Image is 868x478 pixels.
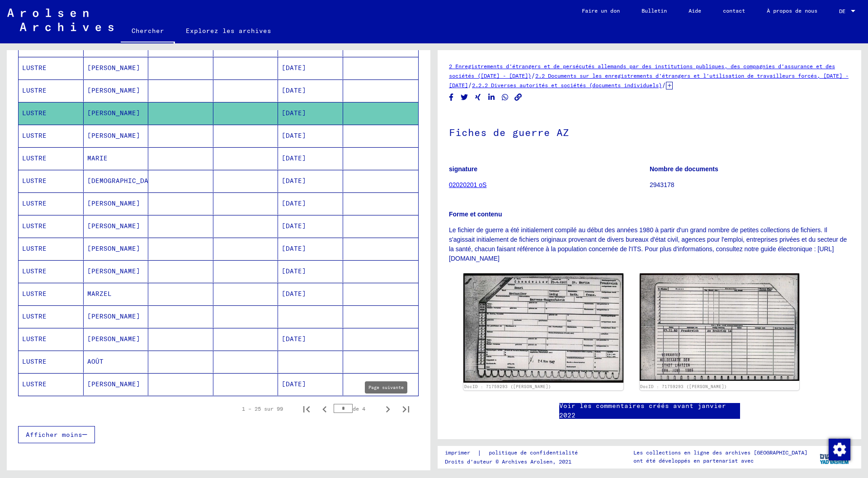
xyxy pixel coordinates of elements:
font: Bulletin [642,7,667,14]
font: [PERSON_NAME] [87,64,140,72]
a: politique de confidentialité [481,448,589,458]
img: Modifier le consentement [829,439,850,460]
font: [DATE] [282,222,306,230]
font: Droits d'auteur © Archives Arolsen, 2021 [445,458,571,465]
font: [PERSON_NAME] [87,380,140,388]
font: LUSTRE [22,109,47,117]
font: [DATE] [282,154,306,162]
a: 2.2.2 Diverses autorités et sociétés (documents individuels) [472,82,662,89]
font: Voir les commentaires créés avant janvier 2022 [559,402,726,419]
font: / [468,81,472,89]
font: Les collections en ligne des archives [GEOGRAPHIC_DATA] [633,449,807,456]
font: [PERSON_NAME] [87,86,140,94]
font: [PERSON_NAME] [87,131,140,140]
font: LUSTRE [22,380,47,388]
font: [DATE] [282,290,306,298]
font: LUSTRE [22,222,47,230]
img: 001.jpg [463,273,623,383]
button: Afficher moins [18,426,95,443]
a: DocID : 71759293 ([PERSON_NAME]) [640,384,727,389]
a: Voir les commentaires créés avant janvier 2022 [559,401,740,420]
font: Fiches de guerre AZ [449,126,569,139]
button: Partager sur Xing [473,92,483,103]
button: Partager sur WhatsApp [500,92,510,103]
font: [DATE] [282,86,306,94]
font: ont été développés en partenariat avec [633,457,754,464]
font: [DATE] [282,244,306,253]
font: [DATE] [282,177,306,185]
font: Afficher moins [26,431,82,439]
font: / [531,71,535,80]
button: Première page [297,400,316,418]
font: LUSTRE [22,131,47,140]
font: LUSTRE [22,244,47,253]
font: LUSTRE [22,267,47,275]
font: [DATE] [282,380,306,388]
button: Page précédente [316,400,334,418]
a: imprimer [445,448,477,458]
font: [DATE] [282,64,306,72]
font: Explorez les archives [186,27,271,35]
font: Forme et contenu [449,211,502,218]
font: 2943178 [650,181,675,188]
font: politique de confidentialité [489,449,578,456]
font: [PERSON_NAME] [87,267,140,275]
button: Page suivante [379,400,397,418]
font: [PERSON_NAME] [87,222,140,230]
button: Partager sur Facebook [447,92,456,103]
a: 2.2 Documents sur les enregistrements d'étrangers et l'utilisation de travailleurs forcés, [DATE]... [449,72,849,89]
button: Copier le lien [514,92,523,103]
a: 2 Enregistrements d'étrangers et de persécutés allemands par des institutions publiques, des comp... [449,63,835,79]
img: 002.jpg [640,273,800,381]
font: de 4 [353,405,365,412]
a: Chercher [121,20,175,43]
font: [DATE] [282,335,306,343]
font: AOÛT [87,357,104,366]
font: 02020201 oS [449,181,486,188]
font: [PERSON_NAME] [87,199,140,207]
font: MARIE [87,154,108,162]
font: signature [449,165,477,173]
font: [PERSON_NAME] [87,244,140,253]
font: [DATE] [282,199,306,207]
font: Nombre de documents [650,165,718,173]
font: [DATE] [282,131,306,140]
font: LUSTRE [22,199,47,207]
font: LUSTRE [22,64,47,72]
a: Explorez les archives [175,20,282,42]
font: imprimer [445,449,470,456]
font: [DATE] [282,267,306,275]
font: contact [723,7,745,14]
button: Partager sur Twitter [460,92,469,103]
font: Le fichier de guerre a été initialement compilé au début des années 1980 à partir d'un grand nomb... [449,226,847,262]
font: [DATE] [282,109,306,117]
font: LUSTRE [22,86,47,94]
font: Aide [689,7,701,14]
font: LUSTRE [22,177,47,185]
font: [PERSON_NAME] [87,335,140,343]
font: [DEMOGRAPHIC_DATA] [87,177,160,185]
font: MARZEL [87,290,112,298]
button: Dernière page [397,400,415,418]
font: LUSTRE [22,312,47,320]
font: Chercher [132,27,164,35]
a: DocID : 71759293 ([PERSON_NAME]) [464,384,551,389]
font: [PERSON_NAME] [87,109,140,117]
button: Partager sur LinkedIn [487,92,496,103]
font: 1 – 25 sur 99 [242,405,283,412]
font: Faire un don [582,7,620,14]
font: / [662,81,666,89]
font: DE [839,8,845,14]
font: [PERSON_NAME] [87,312,140,320]
font: LUSTRE [22,335,47,343]
font: LUSTRE [22,290,47,298]
font: LUSTRE [22,357,47,366]
font: | [477,449,481,457]
font: À propos de nous [767,7,817,14]
img: Arolsen_neg.svg [7,9,113,31]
